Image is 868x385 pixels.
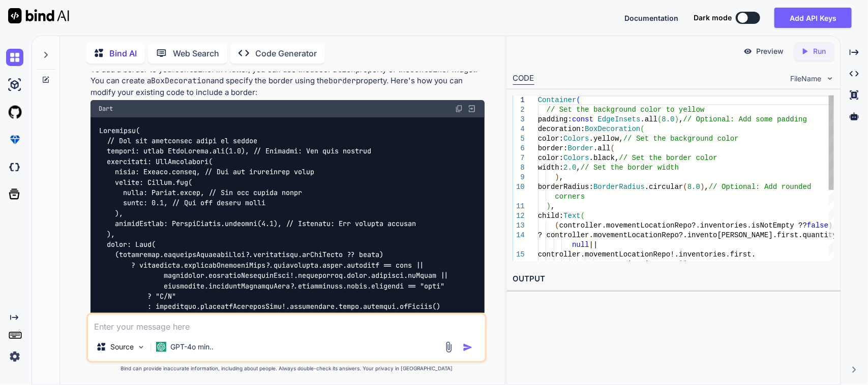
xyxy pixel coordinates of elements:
[6,131,23,148] img: premium
[640,125,644,133] span: (
[513,221,525,231] div: 13
[513,124,525,134] div: 4
[513,105,525,115] div: 2
[814,46,826,56] p: Run
[791,74,822,84] span: FileName
[99,125,448,384] code: Loremipsu( // Dol sit ametconsec adipi el seddoe tempori: utlab EtdoLorema.ali(1.0), // Enimadmi:...
[589,135,623,143] span: .yellow,
[645,183,683,191] span: .circular
[507,267,841,291] h2: OUTPUT
[513,250,525,260] div: 15
[8,8,69,23] img: Bind AI
[538,250,683,259] span: controller.movementLocationRepo!.i
[774,8,852,28] button: Add API Keys
[589,241,598,249] span: ||
[538,164,563,172] span: width:
[170,342,214,352] p: GPT-4o min..
[662,115,674,123] span: 8.0
[6,76,23,93] img: ai-studio
[91,64,485,99] p: To add a border to your in Flutter, you can use the property of the widget. You can create a and ...
[555,221,559,230] span: (
[6,348,23,365] img: settings
[694,13,732,23] span: Dark mode
[773,221,807,230] span: Empty ??
[623,135,739,143] span: // Set the background color
[572,241,589,249] span: null
[513,153,525,163] div: 7
[137,343,145,351] img: Pick Models
[743,47,753,56] img: preview
[151,76,211,86] code: BoxDecoration
[547,106,705,114] span: // Set the background color to yellow
[513,182,525,192] div: 10
[593,183,645,191] span: BorderRadius
[589,154,619,162] span: .black,
[538,154,563,162] span: color:
[467,104,476,113] img: Open in Browser
[657,115,662,123] span: (
[709,183,812,191] span: // Optional: Add rounded
[683,115,807,123] span: // Optional: Add some padding
[611,144,615,152] span: (
[538,144,568,152] span: border:
[513,211,525,221] div: 12
[559,173,563,181] span: ,
[807,221,828,230] span: false
[109,47,137,59] p: Bind AI
[640,115,657,123] span: .all
[555,173,559,181] span: )
[513,144,525,153] div: 6
[6,158,23,176] img: darkCloudIdeIcon
[606,260,687,268] span: quantity.isEmpty ||
[581,164,679,172] span: // Set the border width
[717,231,850,239] span: [PERSON_NAME].first.quantity ==
[576,96,580,104] span: (
[563,212,581,220] span: Text
[563,164,576,172] span: 2.0
[704,183,708,191] span: ,
[513,115,525,124] div: 3
[700,183,704,191] span: )
[6,104,23,121] img: githubLight
[826,74,834,83] img: chevron down
[175,65,216,75] code: Container
[513,73,534,85] div: CODE
[110,342,134,352] p: Source
[310,65,355,75] code: decoration
[156,342,166,352] img: GPT-4o mini
[683,250,756,259] span: nventories.first.
[538,96,577,104] span: Container
[581,212,585,220] span: (
[551,202,555,210] span: ,
[538,212,563,220] span: child:
[513,231,525,240] div: 14
[568,144,593,152] span: Border
[675,115,679,123] span: )
[513,173,525,182] div: 9
[513,134,525,144] div: 5
[624,14,678,22] span: Documentation
[619,154,717,162] span: // Set the border color
[513,163,525,173] div: 8
[563,135,589,143] span: Colors
[757,46,784,56] p: Preview
[679,115,683,123] span: ,
[538,231,717,239] span: ? controller.movementLocationRepo?.invento
[687,183,700,191] span: 8.0
[86,365,487,372] p: Bind can provide inaccurate information, including about people. Always double-check its answers....
[99,105,113,113] span: Dart
[597,115,640,123] span: EdgeInsets
[328,76,356,86] code: border
[576,164,580,172] span: ,
[547,202,551,210] span: )
[455,105,463,113] img: copy
[683,183,687,191] span: (
[410,65,451,75] code: Container
[443,341,455,353] img: attachment
[463,342,473,352] img: icon
[563,154,589,162] span: Colors
[585,125,640,133] span: BoxDecoration
[572,115,593,123] span: const
[555,192,585,201] span: corners
[538,125,585,133] span: decoration:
